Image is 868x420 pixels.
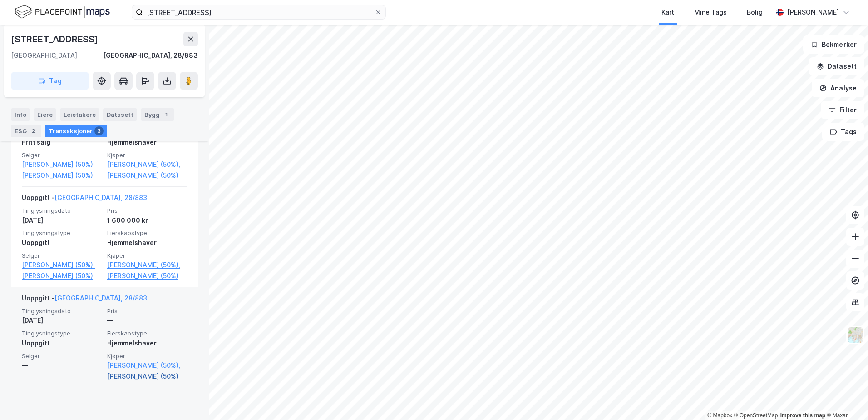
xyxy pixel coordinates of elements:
span: Eierskapstype [107,229,187,237]
div: Uoppgitt [22,338,102,349]
a: [PERSON_NAME] (50%), [107,360,187,371]
span: Tinglysningstype [22,330,102,337]
span: Kjøper [107,151,187,159]
button: Filter [821,101,864,119]
a: [PERSON_NAME] (50%) [107,270,187,281]
a: [PERSON_NAME] (50%) [107,371,187,382]
div: Uoppgitt - [22,192,147,207]
div: Bolig [747,7,763,18]
div: Eiere [34,108,56,121]
a: [PERSON_NAME] (50%), [107,260,187,270]
span: Pris [107,307,187,315]
input: Søk på adresse, matrikkel, gårdeiere, leietakere eller personer [143,5,375,19]
div: [GEOGRAPHIC_DATA] [11,50,77,61]
button: Tag [11,72,89,90]
div: [DATE] [22,215,102,226]
div: Kontrollprogram for chat [823,376,868,420]
div: Mine Tags [694,7,727,18]
iframe: Chat Widget [823,376,868,420]
img: Z [847,326,864,344]
div: Hjemmelshaver [107,338,187,349]
a: [GEOGRAPHIC_DATA], 28/883 [54,294,147,302]
span: Eierskapstype [107,330,187,337]
div: 1 600 000 kr [107,215,187,226]
span: Selger [22,352,102,360]
a: [PERSON_NAME] (50%) [22,270,102,281]
a: Mapbox [707,412,732,419]
div: ESG [11,125,41,137]
button: Bokmerker [803,35,864,54]
span: Tinglysningstype [22,229,102,237]
div: [DATE] [22,315,102,326]
span: Tinglysningsdato [22,307,102,315]
span: Selger [22,151,102,159]
img: logo.f888ab2527a4732fd821a326f86c7f29.svg [15,4,110,20]
div: Hjemmelshaver [107,237,187,248]
span: Pris [107,207,187,215]
span: Selger [22,252,102,260]
a: [PERSON_NAME] (50%) [22,170,102,181]
div: Bygg [141,108,174,121]
a: OpenStreetMap [734,412,778,419]
div: 2 [29,126,38,135]
div: Kart [661,7,674,18]
a: [PERSON_NAME] (50%), [22,159,102,170]
div: [PERSON_NAME] [787,7,839,18]
div: 1 [162,110,171,119]
div: Info [11,108,30,121]
div: Transaksjoner [45,125,107,137]
div: Hjemmelshaver [107,137,187,148]
div: — [22,360,102,371]
div: [GEOGRAPHIC_DATA], 28/883 [103,50,198,61]
div: 3 [94,126,104,135]
div: Uoppgitt - [22,293,147,307]
button: Datasett [809,57,864,75]
a: [PERSON_NAME] (50%) [107,170,187,181]
a: [PERSON_NAME] (50%), [22,260,102,270]
span: Tinglysningsdato [22,207,102,215]
a: [GEOGRAPHIC_DATA], 28/883 [54,194,147,201]
a: Improve this map [780,412,825,419]
div: [STREET_ADDRESS] [11,32,100,46]
span: Kjøper [107,252,187,260]
span: Kjøper [107,352,187,360]
a: [PERSON_NAME] (50%), [107,159,187,170]
button: Tags [822,123,864,141]
div: Datasett [103,108,137,121]
div: Leietakere [60,108,99,121]
div: — [107,315,187,326]
div: Fritt salg [22,137,102,148]
div: Uoppgitt [22,237,102,248]
button: Analyse [812,79,864,97]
